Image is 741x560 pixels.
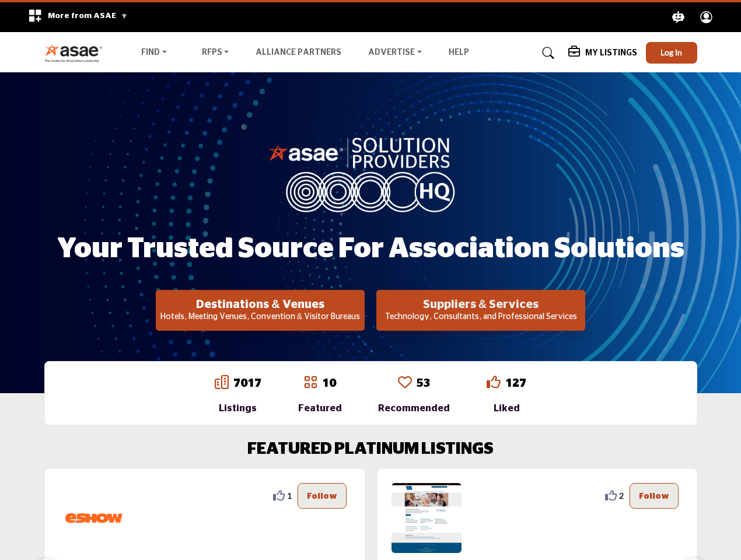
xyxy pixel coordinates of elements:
div: My Listings [568,46,637,60]
span: More from ASAE [48,12,128,20]
a: RFPs [194,45,237,61]
button: Suppliers & Services Technology, Consultants, and Professional Services [376,290,585,331]
div: Listings [215,401,261,415]
h2: Suppliers & Services [380,297,582,311]
div: Liked [487,401,526,415]
a: 10 [322,377,336,389]
button: Destinations & Venues Hotels, Meeting Venues, Convention & Visitor Bureaus [156,290,365,331]
span: 2 [619,489,624,502]
div: More from ASAE [20,2,135,32]
img: ASAE Business Solutions [392,483,462,553]
img: image [268,135,473,212]
button: Follow [630,483,679,509]
p: Follow [307,489,337,502]
img: eShow [59,483,129,553]
a: 7017 [233,377,261,389]
p: Technology, Consultants, and Professional Services [380,311,582,323]
span: 1 [287,489,292,502]
a: Help [449,48,469,57]
img: Site Logo [44,43,109,62]
a: Find [133,45,175,61]
a: 53 [417,377,431,389]
a: Go to Recommended [398,375,412,391]
i: Go to Liked [487,375,501,389]
h5: My Listings [585,48,637,58]
a: 127 [505,377,526,389]
button: Log In [646,42,697,64]
p: Follow [639,489,669,502]
h2: FEATURED PLATINUM LISTINGS [247,440,494,460]
h2: Destinations & Venues [159,297,361,311]
h1: Your Trusted Source for Association Solutions [57,231,684,267]
p: Hotels, Meeting Venues, Convention & Visitor Bureaus [159,311,361,323]
span: Log In [660,47,682,57]
a: Advertise [360,45,430,61]
div: Recommended [378,401,450,415]
a: Go to Featured [303,375,317,391]
div: Featured [298,401,342,415]
a: Search [531,44,562,62]
a: Alliance Partners [256,48,341,57]
button: Follow [298,483,347,509]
